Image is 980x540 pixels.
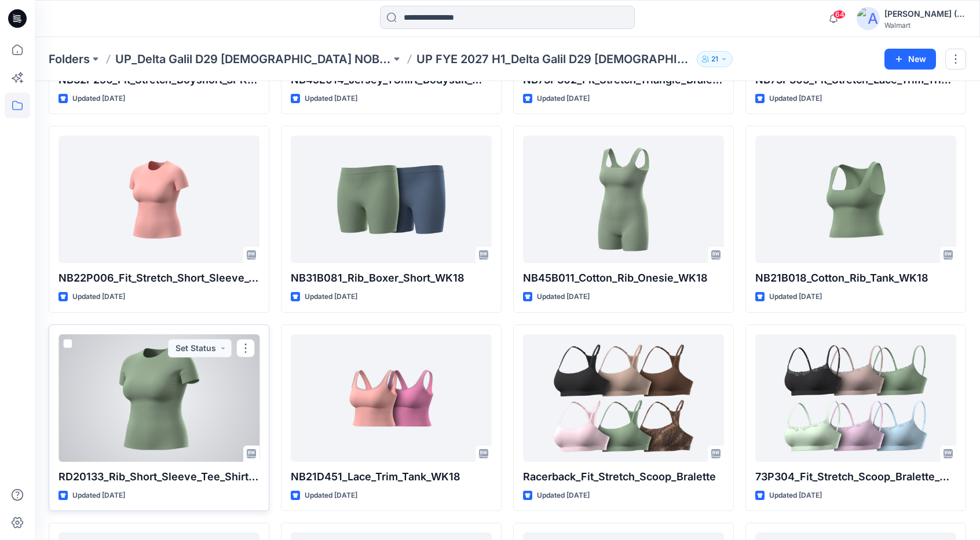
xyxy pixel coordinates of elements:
[769,93,822,105] p: Updated [DATE]
[697,51,733,67] button: 21
[537,93,590,105] p: Updated [DATE]
[523,270,724,286] p: NB45B011_Cotton_Rib_Onesie_WK18
[769,291,822,303] p: Updated [DATE]
[49,51,90,67] a: Folders
[291,469,492,485] p: NB21D451_Lace_Trim_Tank_WK18
[58,136,259,263] a: NB22P006_Fit_Stretch_Short_Sleeve_Tee_Shirt_WK18
[291,136,492,263] a: NB31B081_Rib_Boxer_Short_WK18
[833,10,846,19] span: 64
[755,270,956,286] p: NB21B018_Cotton_Rib_Tank_WK18
[58,469,259,485] p: RD20133_Rib_Short_Sleeve_Tee_Shirt_WK18
[537,291,590,303] p: Updated [DATE]
[884,21,966,30] div: Walmart
[58,334,259,462] a: RD20133_Rib_Short_Sleeve_Tee_Shirt_WK18
[416,51,692,67] p: UP FYE 2027 H1_Delta Galil D29 [DEMOGRAPHIC_DATA] NOBO Wall
[305,93,357,105] p: Updated [DATE]
[305,291,357,303] p: Updated [DATE]
[537,490,590,502] p: Updated [DATE]
[58,270,259,286] p: NB22P006_Fit_Stretch_Short_Sleeve_Tee_Shirt_WK18
[884,49,936,70] button: New
[884,7,966,21] div: [PERSON_NAME] (Delta Galil)
[291,334,492,462] a: NB21D451_Lace_Trim_Tank_WK18
[755,469,956,485] p: 73P304_Fit_Stretch_Scoop_Bralette_With_Lace (1)
[72,490,125,502] p: Updated [DATE]
[523,334,724,462] a: Racerback_Fit_Stretch_Scoop_Bralette
[711,53,718,65] p: 21
[523,136,724,263] a: NB45B011_Cotton_Rib_Onesie_WK18
[769,490,822,502] p: Updated [DATE]
[755,334,956,462] a: 73P304_Fit_Stretch_Scoop_Bralette_With_Lace (1)
[523,469,724,485] p: Racerback_Fit_Stretch_Scoop_Bralette
[115,51,391,67] a: UP_Delta Galil D29 [DEMOGRAPHIC_DATA] NOBO Intimates
[305,490,357,502] p: Updated [DATE]
[755,136,956,263] a: NB21B018_Cotton_Rib_Tank_WK18
[291,270,492,286] p: NB31B081_Rib_Boxer_Short_WK18
[72,291,125,303] p: Updated [DATE]
[857,7,880,30] img: avatar
[72,93,125,105] p: Updated [DATE]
